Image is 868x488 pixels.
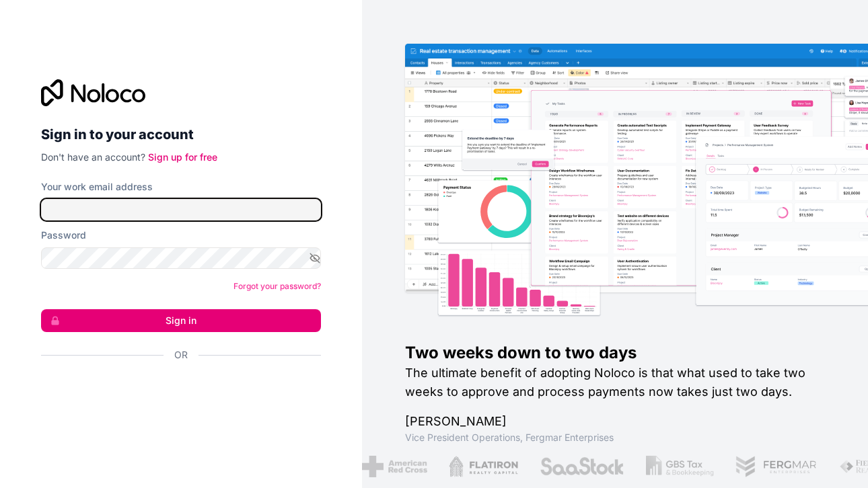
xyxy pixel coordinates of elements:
button: Sign in [41,309,321,332]
h1: [PERSON_NAME] [405,412,825,431]
img: /assets/flatiron-C8eUkumj.png [448,456,518,477]
label: Your work email address [41,180,153,194]
span: Or [174,348,188,362]
iframe: Sign in with Google Button [34,376,317,406]
span: Don't have an account? [41,151,145,163]
h1: Two weeks down to two days [405,342,825,364]
a: Forgot your password? [233,281,321,291]
h1: Vice President Operations , Fergmar Enterprises [405,431,825,444]
img: /assets/american-red-cross-BAupjrZR.png [361,456,426,477]
h2: Sign in to your account [41,122,321,147]
a: Sign up for free [148,151,217,163]
input: Password [41,247,321,269]
img: /assets/saastock-C6Zbiodz.png [539,456,624,477]
label: Password [41,229,86,242]
img: /assets/gbstax-C-GtDUiK.png [645,456,714,477]
input: Email address [41,199,321,220]
h2: The ultimate benefit of adopting Noloco is that what used to take two weeks to approve and proces... [405,364,825,401]
img: /assets/fergmar-CudnrXN5.png [735,456,817,477]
